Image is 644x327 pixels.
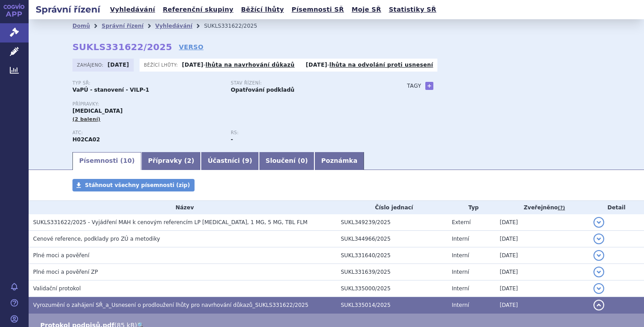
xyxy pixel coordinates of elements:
p: RS: [231,130,380,136]
th: Zveřejněno [495,201,589,214]
td: [DATE] [495,280,589,297]
td: SUKL335014/2025 [336,297,447,314]
a: Přípravky (2) [141,152,201,170]
td: [DATE] [495,247,589,264]
td: SUKL349239/2025 [336,214,447,231]
h3: Tagy [407,81,421,91]
p: - [306,61,433,68]
strong: [DATE] [306,62,327,68]
strong: SUKLS331622/2025 [72,42,172,52]
span: Plné moci a pověření [33,252,89,259]
a: Domů [72,23,90,29]
span: Vyrozumění o zahájení SŘ_a_Usnesení o prodloužení lhůty pro navrhování důkazů_SUKLS331622/2025 [33,302,309,308]
span: SUKLS331622/2025 - Vyjádření MAH k cenovým referencím LP ISTURISA, 1 MG, 5 MG, TBL FLM [33,219,308,225]
span: Interní [452,302,469,308]
a: VERSO [179,42,203,51]
li: SUKLS331622/2025 [204,19,269,33]
strong: [DATE] [182,62,203,68]
strong: - [231,136,233,143]
strong: [DATE] [108,62,129,68]
span: 0 [301,157,305,164]
a: + [425,82,433,90]
a: Statistiky SŘ [386,4,439,16]
span: Stáhnout všechny písemnosti (zip) [85,182,190,188]
span: (2 balení) [72,116,101,122]
span: Validační protokol [33,285,81,292]
p: - [182,61,295,68]
td: SUKL331640/2025 [336,247,447,264]
td: SUKL331639/2025 [336,264,447,280]
a: Referenční skupiny [160,4,236,16]
span: Interní [452,236,469,242]
button: detail [593,217,604,228]
a: Vyhledávání [107,4,158,16]
span: 9 [245,157,250,164]
a: Stáhnout všechny písemnosti (zip) [72,179,195,191]
a: Písemnosti (10) [72,152,141,170]
td: SUKL344966/2025 [336,231,447,247]
a: Poznámka [314,152,364,170]
th: Typ [447,201,495,214]
a: lhůta na navrhování důkazů [206,62,295,68]
span: 2 [187,157,191,164]
th: Číslo jednací [336,201,447,214]
span: Interní [452,285,469,292]
span: [MEDICAL_DATA] [72,108,123,114]
th: Detail [589,201,644,214]
span: Interní [452,269,469,275]
h2: Správní řízení [29,3,107,16]
strong: OSILODROSTAT [72,136,100,143]
button: detail [593,267,604,277]
p: Stav řízení: [231,81,380,86]
span: 10 [123,157,131,164]
strong: Opatřování podkladů [231,87,294,93]
button: detail [593,283,604,294]
th: Název [29,201,336,214]
span: Plné moci a pověření ZP [33,269,98,275]
button: detail [593,234,604,244]
span: Externí [452,219,470,225]
p: Přípravky: [72,102,389,107]
a: Sloučení (0) [259,152,314,170]
span: Zahájeno: [77,61,105,68]
span: Cenové reference, podklady pro ZÚ a metodiky [33,236,160,242]
button: detail [593,300,604,310]
td: SUKL335000/2025 [336,280,447,297]
td: [DATE] [495,297,589,314]
a: Účastníci (9) [201,152,258,170]
a: Moje SŘ [349,4,384,16]
p: Typ SŘ: [72,81,222,86]
span: Běžící lhůty: [144,61,180,68]
p: ATC: [72,130,222,136]
strong: VaPÚ - stanovení - VILP-1 [72,87,149,93]
button: detail [593,250,604,261]
a: lhůta na odvolání proti usnesení [330,62,433,68]
a: Běžící lhůty [238,4,287,16]
a: Vyhledávání [155,23,192,29]
td: [DATE] [495,214,589,231]
a: Správní řízení [102,23,144,29]
span: Interní [452,252,469,259]
a: Písemnosti SŘ [289,4,347,16]
td: [DATE] [495,231,589,247]
abbr: (?) [558,205,565,211]
td: [DATE] [495,264,589,280]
